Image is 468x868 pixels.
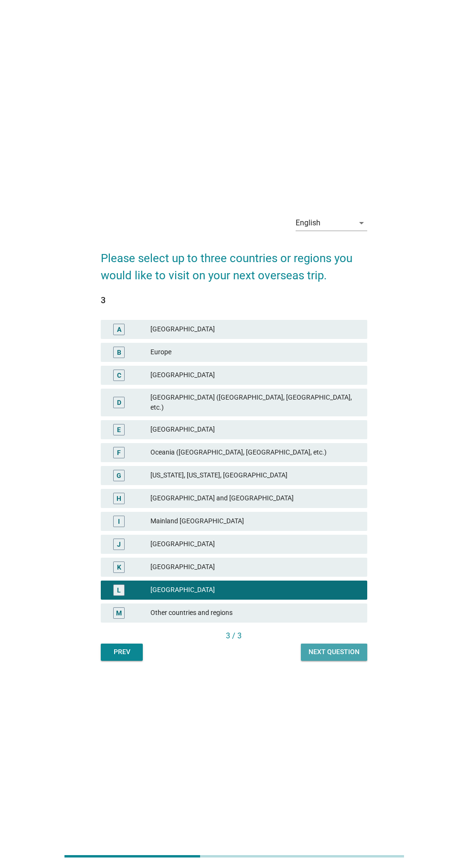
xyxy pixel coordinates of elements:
h2: Please select up to three countries or regions you would like to visit on your next overseas trip. [101,240,367,284]
div: M [116,608,122,618]
div: Next question [308,647,360,657]
div: English [296,219,320,227]
div: K [117,562,121,572]
div: Prev [108,647,135,657]
div: [GEOGRAPHIC_DATA] [150,370,360,381]
div: A [117,324,121,334]
div: C [117,370,121,380]
div: Mainland [GEOGRAPHIC_DATA] [150,516,360,527]
div: H [117,493,121,503]
div: [GEOGRAPHIC_DATA] ([GEOGRAPHIC_DATA], [GEOGRAPHIC_DATA], etc.) [150,392,360,413]
div: [GEOGRAPHIC_DATA] [150,561,360,573]
div: Europe [150,347,360,358]
button: Next question [301,644,367,661]
div: 3 / 3 [101,630,367,642]
div: E [117,424,121,434]
div: [GEOGRAPHIC_DATA] [150,584,360,596]
div: [US_STATE], [US_STATE], [GEOGRAPHIC_DATA] [150,470,360,481]
div: J [117,539,121,549]
div: G [117,470,121,480]
div: Other countries and regions [150,607,360,619]
div: 3 [101,294,367,307]
i: arrow_drop_down [356,217,367,229]
div: [GEOGRAPHIC_DATA] [150,539,360,550]
div: [GEOGRAPHIC_DATA] [150,324,360,335]
div: [GEOGRAPHIC_DATA] and [GEOGRAPHIC_DATA] [150,493,360,504]
div: Oceania ([GEOGRAPHIC_DATA], [GEOGRAPHIC_DATA], etc.) [150,447,360,458]
div: [GEOGRAPHIC_DATA] [150,424,360,435]
div: B [117,347,121,357]
div: L [117,585,121,595]
div: D [117,397,121,407]
div: F [117,447,121,457]
button: Prev [101,644,143,661]
div: I [118,516,120,526]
